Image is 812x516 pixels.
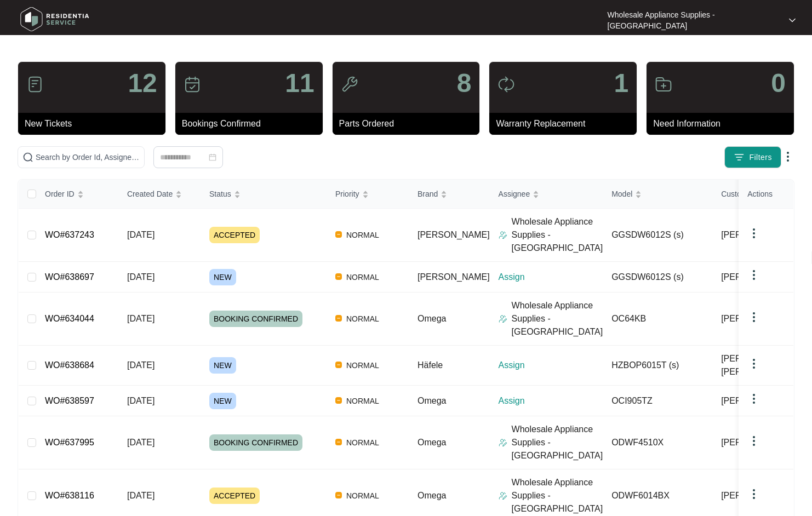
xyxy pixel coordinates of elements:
[45,360,94,370] a: WO#638684
[327,180,409,209] th: Priority
[342,489,384,502] span: NORMAL
[335,231,342,238] img: Vercel Logo
[36,151,140,163] input: Search by Order Id, Assignee Name, Customer Name, Brand and Model
[499,394,603,408] p: Assign
[747,311,760,324] img: dropdown arrow
[512,423,603,462] p: Wholesale Appliance Supplies - [GEOGRAPHIC_DATA]
[603,180,712,209] th: Model
[734,152,745,163] img: filter icon
[182,117,323,130] p: Bookings Confirmed
[721,188,777,200] span: Customer Name
[739,180,793,209] th: Actions
[747,227,760,240] img: dropdown arrow
[721,312,793,325] span: [PERSON_NAME]
[418,360,443,370] span: Häfele
[499,359,603,372] p: Assign
[342,271,384,284] span: NORMAL
[499,231,507,239] img: Assigner Icon
[127,230,155,239] span: [DATE]
[127,396,155,405] span: [DATE]
[512,215,603,255] p: Wholesale Appliance Supplies - [GEOGRAPHIC_DATA]
[499,271,603,284] p: Assign
[418,188,438,200] span: Brand
[490,180,603,209] th: Assignee
[496,117,637,130] p: Warranty Replacement
[724,146,781,168] button: filter iconFilters
[512,476,603,515] p: Wholesale Appliance Supplies - [GEOGRAPHIC_DATA]
[128,70,157,96] p: 12
[498,76,515,93] img: icon
[418,314,446,323] span: Omega
[418,272,490,282] span: [PERSON_NAME]
[45,438,94,447] a: WO#637995
[127,188,173,200] span: Created Date
[342,228,384,242] span: NORMAL
[25,117,165,130] p: New Tickets
[653,117,794,130] p: Need Information
[36,180,118,209] th: Order ID
[335,273,342,280] img: Vercel Logo
[499,438,507,447] img: Assigner Icon
[335,362,342,368] img: Vercel Logo
[608,9,780,31] p: Wholesale Appliance Supplies - [GEOGRAPHIC_DATA]
[721,489,793,502] span: [PERSON_NAME]
[747,488,760,501] img: dropdown arrow
[22,152,33,163] img: search-icon
[603,416,712,469] td: ODWF4510X
[45,230,94,239] a: WO#637243
[118,180,201,209] th: Created Date
[721,436,793,449] span: [PERSON_NAME]
[614,70,628,96] p: 1
[335,397,342,404] img: Vercel Logo
[209,227,260,243] span: ACCEPTED
[209,269,236,285] span: NEW
[45,491,94,500] a: WO#638116
[721,394,793,408] span: [PERSON_NAME]
[771,70,786,96] p: 0
[45,272,94,282] a: WO#638697
[335,492,342,498] img: Vercel Logo
[339,117,480,130] p: Parts Ordered
[201,180,327,209] th: Status
[747,357,760,370] img: dropdown arrow
[789,18,796,23] img: dropdown arrow
[499,188,530,200] span: Assignee
[127,360,155,370] span: [DATE]
[285,70,314,96] p: 11
[45,396,94,405] a: WO#638597
[418,396,446,405] span: Omega
[209,357,236,374] span: NEW
[127,314,155,323] span: [DATE]
[335,188,359,200] span: Priority
[127,272,155,282] span: [DATE]
[209,311,302,327] span: BOOKING CONFIRMED
[342,394,384,408] span: NORMAL
[16,3,93,36] img: residentia service logo
[335,315,342,322] img: Vercel Logo
[342,359,384,372] span: NORMAL
[45,314,94,323] a: WO#634044
[335,439,342,445] img: Vercel Logo
[603,346,712,386] td: HZBOP6015T (s)
[721,271,793,284] span: [PERSON_NAME]
[655,76,672,93] img: icon
[209,188,231,200] span: Status
[512,299,603,339] p: Wholesale Appliance Supplies - [GEOGRAPHIC_DATA]
[499,314,507,323] img: Assigner Icon
[26,76,44,93] img: icon
[603,293,712,346] td: OC64KB
[341,76,358,93] img: icon
[747,268,760,282] img: dropdown arrow
[209,434,302,451] span: BOOKING CONFIRMED
[209,393,236,409] span: NEW
[209,488,260,504] span: ACCEPTED
[418,438,446,447] span: Omega
[409,180,490,209] th: Brand
[342,436,384,449] span: NORMAL
[603,386,712,416] td: OCI905TZ
[184,76,201,93] img: icon
[747,434,760,448] img: dropdown arrow
[418,491,446,500] span: Omega
[611,188,632,200] span: Model
[499,491,507,500] img: Assigner Icon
